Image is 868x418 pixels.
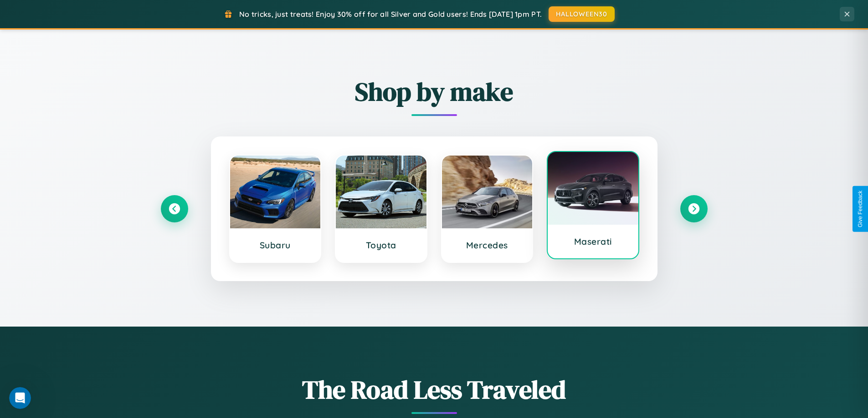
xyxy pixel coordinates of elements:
h3: Mercedes [451,240,524,251]
h3: Maserati [557,236,629,247]
h3: Subaru [239,240,312,251]
h3: Toyota [345,240,417,251]
h1: The Road Less Traveled [161,372,708,407]
button: HALLOWEEN30 [549,6,615,22]
iframe: Intercom live chat [9,387,31,409]
span: No tricks, just treats! Enjoy 30% off for all Silver and Gold users! Ends [DATE] 1pm PT. [239,10,542,19]
div: Give Feedback [857,191,863,227]
h2: Shop by make [161,74,708,109]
